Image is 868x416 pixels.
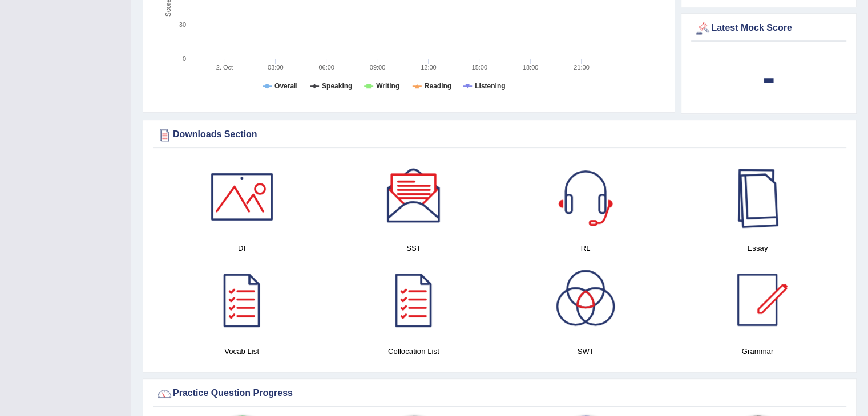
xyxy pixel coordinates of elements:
[268,64,284,71] text: 03:00
[677,345,838,357] h4: Grammar
[162,345,322,357] h4: Vocab List
[523,64,539,71] text: 18:00
[318,64,334,71] text: 06:00
[156,385,843,402] div: Practice Question Progress
[162,242,322,254] h4: DI
[370,64,386,71] text: 09:00
[322,82,352,90] tspan: Speaking
[677,242,838,254] h4: Essay
[471,64,487,71] text: 15:00
[762,56,775,98] b: -
[506,242,666,254] h4: RL
[216,64,233,71] tspan: 2. Oct
[179,21,186,28] text: 30
[156,127,843,144] div: Downloads Section
[574,64,590,71] text: 21:00
[425,82,451,90] tspan: Reading
[694,20,843,37] div: Latest Mock Score
[506,345,666,357] h4: SWT
[274,82,298,90] tspan: Overall
[475,82,505,90] tspan: Listening
[333,345,494,357] h4: Collocation List
[421,64,437,71] text: 12:00
[183,55,186,62] text: 0
[333,242,494,254] h4: SST
[376,82,399,90] tspan: Writing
